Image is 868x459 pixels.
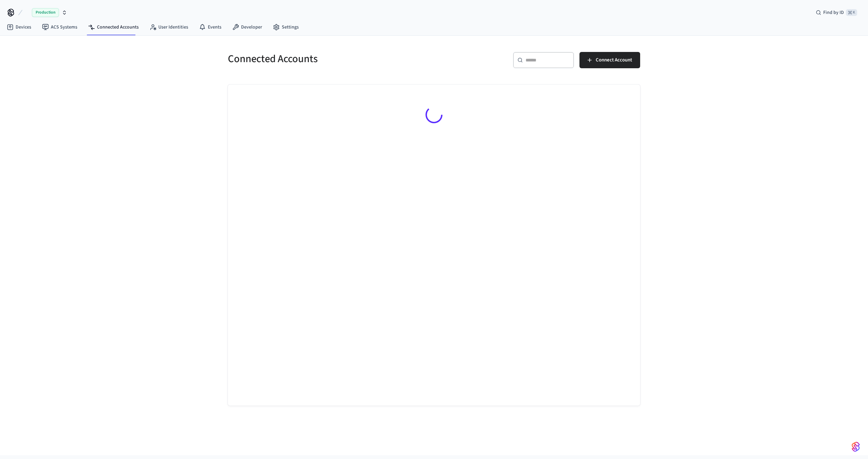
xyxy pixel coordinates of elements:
[810,6,863,19] div: Find by ID⌘ K
[37,21,83,33] a: ACS Systems
[846,9,857,16] span: ⌘ K
[144,21,194,33] a: User Identities
[32,8,59,17] span: Production
[852,441,860,452] img: SeamLogoGradient.69752ec5.svg
[268,21,304,33] a: Settings
[823,9,844,16] span: Find by ID
[596,56,632,65] span: Connect Account
[194,21,227,33] a: Events
[579,52,640,68] button: Connect Account
[83,21,144,33] a: Connected Accounts
[1,21,37,33] a: Devices
[228,52,430,66] h5: Connected Accounts
[227,21,268,33] a: Developer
